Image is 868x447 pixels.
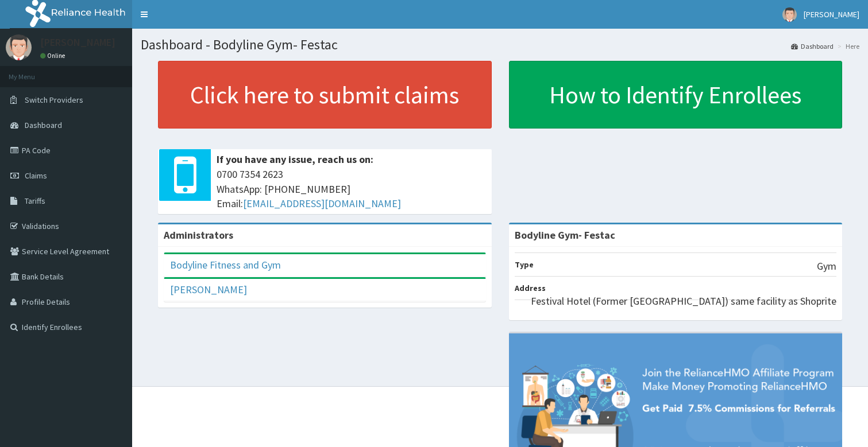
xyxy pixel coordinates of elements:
span: Switch Providers [25,95,83,105]
a: Click here to submit claims [158,61,492,129]
a: Online [40,52,68,60]
span: Dashboard [25,120,62,130]
strong: Bodyline Gym- Festac [515,228,615,242]
p: [PERSON_NAME] [40,37,115,48]
a: Dashboard [791,41,834,51]
h1: Dashboard - Bodyline Gym- Festac [141,37,859,52]
img: User Image [782,7,797,22]
b: Administrators [164,228,233,242]
b: Address [515,283,546,293]
img: User Image [6,34,32,60]
p: Gym [817,259,836,274]
span: 0700 7354 2623 WhatsApp: [PHONE_NUMBER] Email: [217,167,486,211]
a: [EMAIL_ADDRESS][DOMAIN_NAME] [243,197,401,210]
p: Festival Hotel (Former [GEOGRAPHIC_DATA]) same facility as Shoprite [531,294,836,309]
a: How to Identify Enrollees [509,61,843,129]
span: Claims [25,170,47,181]
a: Bodyline Fitness and Gym [170,258,281,271]
b: If you have any issue, reach us on: [217,153,373,166]
a: [PERSON_NAME] [170,283,247,296]
li: Here [835,41,859,51]
span: [PERSON_NAME] [804,9,859,20]
span: Tariffs [25,196,45,206]
b: Type [515,259,534,270]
